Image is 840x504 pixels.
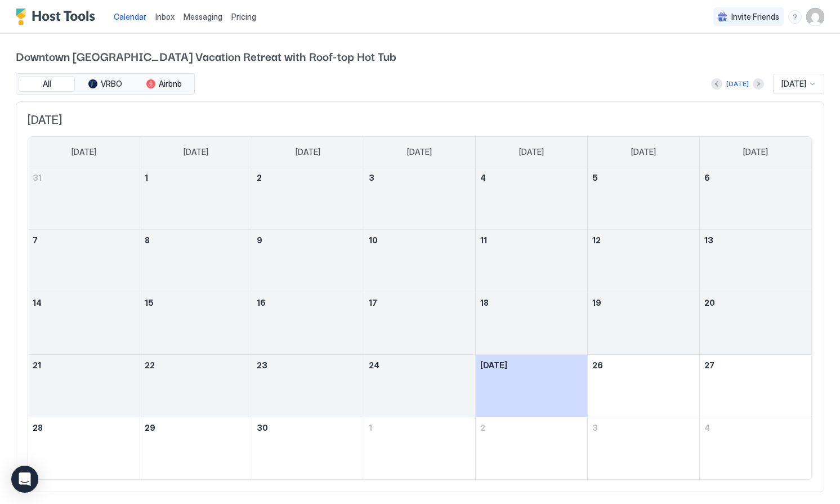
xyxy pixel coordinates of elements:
span: Pricing [231,12,256,22]
button: Airbnb [136,76,192,92]
span: 2 [257,173,262,182]
span: 10 [369,235,378,245]
span: 7 [33,235,38,245]
span: 26 [592,360,603,370]
td: September 10, 2025 [364,230,476,292]
div: menu [788,10,802,24]
span: 6 [704,173,710,182]
a: September 15, 2025 [140,292,252,313]
a: September 17, 2025 [364,292,476,313]
a: October 4, 2025 [700,417,811,438]
span: 11 [480,235,487,245]
td: September 25, 2025 [476,355,588,417]
td: September 24, 2025 [364,355,476,417]
span: [DATE] [480,360,507,370]
td: September 11, 2025 [476,230,588,292]
a: September 20, 2025 [700,292,811,313]
td: September 14, 2025 [28,292,140,355]
span: [DATE] [28,113,812,127]
a: Sunday [60,137,108,167]
a: Saturday [732,137,779,167]
button: VRBO [77,76,133,92]
td: October 4, 2025 [699,417,811,480]
a: September 30, 2025 [252,417,364,438]
span: [DATE] [72,147,96,157]
button: Next month [753,78,764,90]
span: 24 [369,360,379,370]
span: 8 [145,235,150,245]
a: September 6, 2025 [700,167,811,188]
td: September 27, 2025 [699,355,811,417]
div: Open Intercom Messenger [11,466,38,493]
span: 20 [704,298,715,307]
a: September 18, 2025 [476,292,587,313]
a: September 4, 2025 [476,167,587,188]
span: 3 [369,173,374,182]
span: [DATE] [743,147,768,157]
td: September 4, 2025 [476,167,588,230]
span: 1 [145,173,148,182]
a: September 19, 2025 [588,292,699,313]
span: 27 [704,360,714,370]
span: [DATE] [519,147,544,157]
a: September 16, 2025 [252,292,364,313]
span: 13 [704,235,713,245]
a: September 21, 2025 [28,355,140,376]
a: September 13, 2025 [700,230,811,251]
button: All [19,76,75,92]
span: [DATE] [184,147,208,157]
a: Wednesday [396,137,443,167]
span: 28 [33,423,43,432]
a: Monday [172,137,220,167]
a: September 24, 2025 [364,355,476,376]
a: Thursday [508,137,555,167]
a: September 2, 2025 [252,167,364,188]
td: September 23, 2025 [252,355,364,417]
div: [DATE] [726,79,749,89]
td: September 15, 2025 [140,292,252,355]
a: Messaging [184,11,222,23]
span: [DATE] [296,147,320,157]
a: Calendar [114,11,146,23]
span: VRBO [101,79,122,89]
td: September 20, 2025 [699,292,811,355]
div: Host Tools Logo [16,8,100,25]
span: Inbox [155,12,175,21]
a: September 3, 2025 [364,167,476,188]
td: October 2, 2025 [476,417,588,480]
a: Inbox [155,11,175,23]
span: 3 [592,423,598,432]
td: September 6, 2025 [699,167,811,230]
a: Friday [620,137,667,167]
a: October 1, 2025 [364,417,476,438]
td: September 5, 2025 [588,167,700,230]
td: September 21, 2025 [28,355,140,417]
td: September 7, 2025 [28,230,140,292]
span: Calendar [114,12,146,21]
td: September 18, 2025 [476,292,588,355]
a: September 26, 2025 [588,355,699,376]
span: All [43,79,51,89]
span: Airbnb [159,79,182,89]
span: Downtown [GEOGRAPHIC_DATA] Vacation Retreat with Roof-top Hot Tub [16,47,824,64]
span: 16 [257,298,266,307]
a: September 12, 2025 [588,230,699,251]
a: September 29, 2025 [140,417,252,438]
td: September 22, 2025 [140,355,252,417]
td: September 13, 2025 [699,230,811,292]
span: 18 [480,298,489,307]
td: October 3, 2025 [588,417,700,480]
div: tab-group [16,73,195,95]
span: 4 [704,423,710,432]
a: September 23, 2025 [252,355,364,376]
a: September 1, 2025 [140,167,252,188]
span: [DATE] [407,147,432,157]
td: September 3, 2025 [364,167,476,230]
a: September 14, 2025 [28,292,140,313]
td: September 1, 2025 [140,167,252,230]
button: Previous month [711,78,722,90]
a: September 9, 2025 [252,230,364,251]
a: September 5, 2025 [588,167,699,188]
span: 9 [257,235,262,245]
a: September 7, 2025 [28,230,140,251]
